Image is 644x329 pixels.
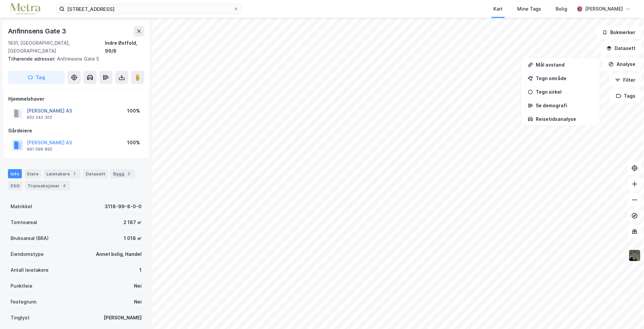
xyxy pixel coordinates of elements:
[44,169,80,178] div: Leietakere
[611,297,644,329] div: Kontrollprogram for chat
[610,73,641,87] button: Filter
[11,218,37,226] div: Tomteareal
[104,314,142,322] div: [PERSON_NAME]
[96,250,142,258] div: Annet bolig, Handel
[65,4,233,14] input: Søk på adresse, matrikkel, gårdeiere, leietakere eller personer
[127,107,140,115] div: 100%
[83,169,108,178] div: Datasett
[8,169,22,178] div: Info
[8,95,144,103] div: Hjemmelshaver
[126,170,132,177] div: 2
[8,56,57,62] span: Tilhørende adresser:
[8,55,139,63] div: Anfinnsens Gate 5
[11,282,32,290] div: Punktleie
[493,5,503,13] div: Kart
[24,169,41,178] div: Eiere
[11,314,29,322] div: Tinglyst
[611,297,644,329] iframe: Chat Widget
[8,127,144,135] div: Gårdeiere
[139,266,142,274] div: 1
[628,249,641,262] img: 9k=
[61,182,68,189] div: 4
[8,181,22,190] div: ESG
[536,116,593,122] div: Reisetidsanalyse
[603,58,641,71] button: Analyse
[11,298,36,306] div: Festegrunn
[585,5,623,13] div: [PERSON_NAME]
[11,266,49,274] div: Antall leietakere
[556,5,567,13] div: Bolig
[11,3,40,15] img: metra-logo.256734c3b2bbffee19d4.png
[517,5,541,13] div: Mine Tags
[8,26,68,36] div: Anfinnsens Gate 3
[134,282,142,290] div: Nei
[536,89,593,95] div: Tegn sirkel
[25,181,70,190] div: Transaksjoner
[536,62,593,68] div: Mål avstand
[111,169,135,178] div: Bygg
[134,298,142,306] div: Nei
[536,75,593,81] div: Tegn område
[601,42,641,55] button: Datasett
[123,218,142,226] div: 2 187 ㎡
[597,26,641,39] button: Bokmerker
[611,89,641,103] button: Tags
[11,203,32,211] div: Matrikkel
[536,103,593,108] div: Se demografi
[124,234,142,242] div: 1 018 ㎡
[11,250,44,258] div: Eiendomstype
[105,39,144,55] div: Indre Østfold, 99/8
[27,115,52,120] div: 852 242 302
[8,71,65,84] button: Tag
[127,139,140,147] div: 100%
[71,170,78,177] div: 1
[27,147,52,152] div: 991 096 892
[105,203,142,211] div: 3118-99-8-0-0
[11,234,49,242] div: Bruksareal (BRA)
[8,39,105,55] div: 1831, [GEOGRAPHIC_DATA], [GEOGRAPHIC_DATA]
